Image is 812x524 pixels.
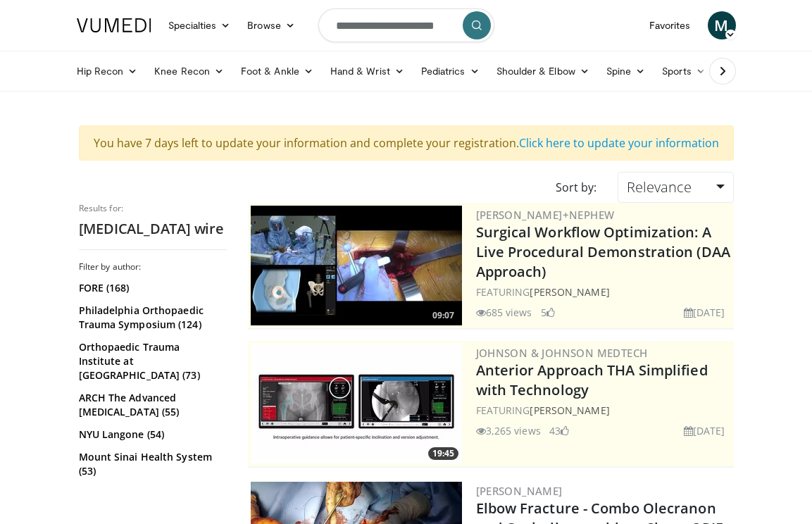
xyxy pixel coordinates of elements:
[146,57,232,85] a: Knee Recon
[79,391,223,419] a: ARCH The Advanced [MEDICAL_DATA] (55)
[79,428,223,442] a: NYU Langone (54)
[708,11,736,39] a: M
[476,403,731,418] div: FEATURING
[654,57,714,85] a: Sports
[79,450,223,478] a: Mount Sinai Health System (53)
[79,125,734,161] div: You have 7 days left to update your information and complete your registration.
[519,135,719,151] a: Click here to update your information
[530,404,609,417] a: [PERSON_NAME]
[251,344,462,463] a: 19:45
[488,57,598,85] a: Shoulder & Elbow
[476,208,615,222] a: [PERSON_NAME]+Nephew
[79,261,227,273] h3: Filter by author:
[79,220,227,238] h2: [MEDICAL_DATA] wire
[618,172,733,203] a: Relevance
[68,57,146,85] a: Hip Recon
[541,305,555,320] li: 5
[79,203,227,214] p: Results for:
[476,361,708,399] a: Anterior Approach THA Simplified with Technology
[549,423,569,438] li: 43
[251,206,462,325] img: bcfc90b5-8c69-4b20-afee-af4c0acaf118.300x170_q85_crop-smart_upscale.jpg
[530,285,609,299] a: [PERSON_NAME]
[684,305,725,320] li: [DATE]
[79,304,223,332] a: Philadelphia Orthopaedic Trauma Symposium (124)
[627,177,692,196] span: Relevance
[79,281,223,295] a: FORE (168)
[322,57,413,85] a: Hand & Wrist
[476,484,563,498] a: [PERSON_NAME]
[476,346,648,360] a: Johnson & Johnson MedTech
[476,305,532,320] li: 685 views
[476,223,730,281] a: Surgical Workflow Optimization: A Live Procedural Demonstration (DAA Approach)
[79,340,223,382] a: Orthopaedic Trauma Institute at [GEOGRAPHIC_DATA] (73)
[684,423,725,438] li: [DATE]
[545,172,607,203] div: Sort by:
[251,206,462,325] a: 09:07
[239,11,304,39] a: Browse
[251,344,462,463] img: 06bb1c17-1231-4454-8f12-6191b0b3b81a.300x170_q85_crop-smart_upscale.jpg
[428,309,458,322] span: 09:07
[641,11,699,39] a: Favorites
[428,447,458,460] span: 19:45
[413,57,488,85] a: Pediatrics
[318,8,494,42] input: Search topics, interventions
[476,423,541,438] li: 3,265 views
[476,285,731,299] div: FEATURING
[77,18,151,32] img: VuMedi Logo
[160,11,239,39] a: Specialties
[232,57,322,85] a: Foot & Ankle
[598,57,654,85] a: Spine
